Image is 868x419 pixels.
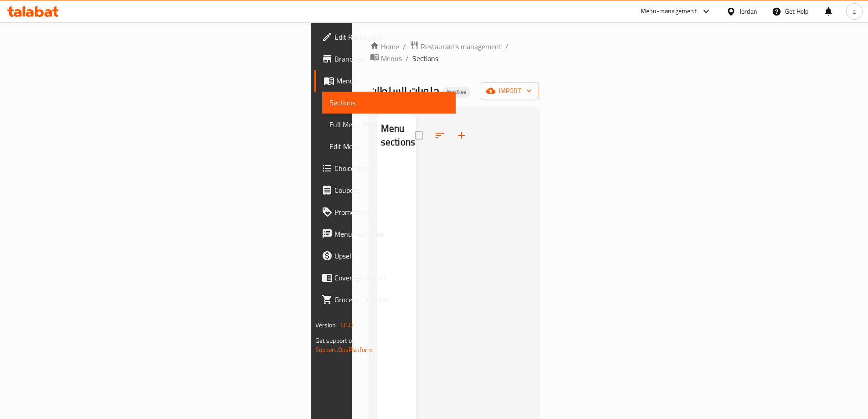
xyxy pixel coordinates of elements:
[740,6,757,16] div: Jordan
[641,6,697,17] div: Menu-management
[334,207,448,217] span: Promotions
[410,41,502,52] a: Restaurants management
[329,97,448,108] span: Sections
[488,85,532,97] span: import
[334,185,448,196] span: Coupons
[315,335,357,347] span: Get support on:
[334,228,448,239] span: Menu disclaimer
[322,92,456,114] a: Sections
[334,294,448,305] span: Grocery Checklist
[314,48,456,70] a: Branches
[377,157,416,165] nav: Menu sections
[451,124,473,146] button: Add section
[336,75,448,86] span: Menus
[322,114,456,135] a: Full Menu View
[421,41,502,52] span: Restaurants management
[314,26,456,48] a: Edit Restaurant
[322,135,456,157] a: Edit Menu
[329,141,448,152] span: Edit Menu
[334,53,448,64] span: Branches
[334,31,448,42] span: Edit Restaurant
[853,6,856,16] span: a
[314,157,456,179] a: Choice Groups
[334,272,448,283] span: Coverage Report
[314,267,456,289] a: Coverage Report
[505,41,508,52] li: /
[314,223,456,245] a: Menu disclaimer
[315,319,338,331] span: Version:
[443,88,470,96] span: Inactive
[481,83,539,99] button: import
[314,289,456,310] a: Grocery Checklist
[443,87,470,98] div: Inactive
[329,119,448,130] span: Full Menu View
[334,250,448,261] span: Upsell
[314,245,456,267] a: Upsell
[314,70,456,92] a: Menus
[334,163,448,174] span: Choice Groups
[314,201,456,223] a: Promotions
[339,319,353,331] span: 1.0.0
[314,179,456,201] a: Coupons
[315,344,373,356] a: Support.OpsPlatform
